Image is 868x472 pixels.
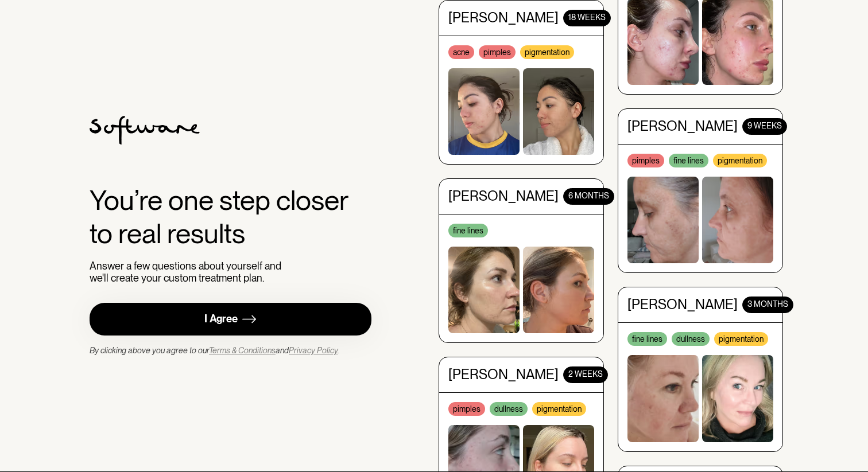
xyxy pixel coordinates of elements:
[520,44,574,58] div: pigmentation
[448,44,474,58] div: acne
[563,366,608,383] div: 2 WEEKS
[90,303,371,336] a: I Agree
[90,345,339,356] div: By clicking above you agree to our and .
[209,346,276,355] a: Terms & Conditions
[742,296,793,313] div: 3 MONTHS
[672,331,710,345] div: dullness
[448,401,485,415] div: pimples
[627,331,667,345] div: fine lines
[713,153,767,166] div: pigmentation
[289,346,338,355] a: Privacy Policy
[714,331,768,345] div: pigmentation
[532,401,586,415] div: pigmentation
[563,9,611,25] div: 18 WEEKS
[204,313,238,326] div: I Agree
[669,153,708,166] div: fine lines
[90,184,371,250] div: You’re one step closer to real results
[627,153,664,166] div: pimples
[563,188,614,204] div: 6 months
[448,223,488,236] div: fine lines
[627,118,738,134] div: [PERSON_NAME]
[448,366,559,383] div: [PERSON_NAME]
[742,118,787,134] div: 9 WEEKS
[627,296,738,313] div: [PERSON_NAME]
[448,9,559,25] div: [PERSON_NAME]
[90,260,286,284] div: Answer a few questions about yourself and we'll create your custom treatment plan.
[479,44,516,58] div: pimples
[448,188,559,204] div: [PERSON_NAME]
[490,401,528,415] div: dullness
